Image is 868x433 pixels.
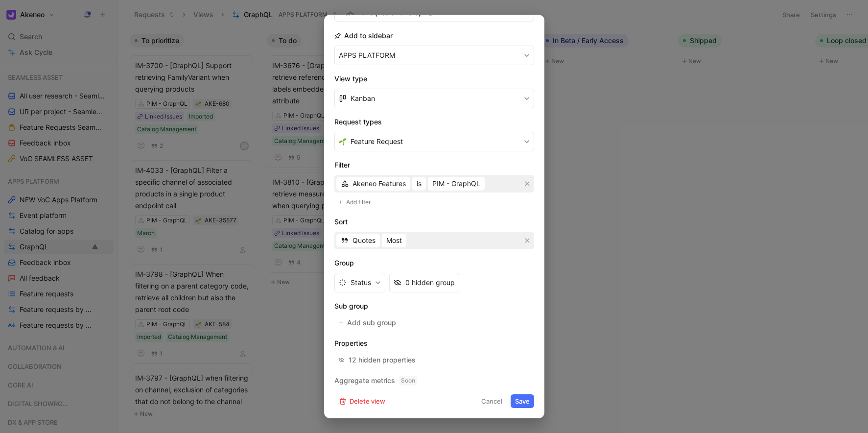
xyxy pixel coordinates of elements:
[334,132,534,151] button: 🌱Feature Request
[352,178,406,190] span: Akeneo Features
[334,300,534,312] h2: Sub group
[349,354,416,366] div: 12 hidden properties
[412,177,426,191] button: is
[334,89,534,108] button: Kanban
[334,159,534,171] h2: Filter
[334,316,401,330] button: Add sub group
[382,234,406,247] button: Most
[346,197,372,207] span: Add filter
[334,73,534,85] h2: View type
[336,177,410,191] button: Akeneo Features
[334,257,534,269] h2: Group
[428,177,485,191] button: PIM - GraphQL
[405,277,455,289] div: 0 hidden group
[334,353,420,367] button: 12 hidden properties
[334,46,534,65] button: APPS PLATFORM
[389,273,459,292] button: 0 hidden group
[511,394,534,408] button: Save
[334,375,534,386] h2: Aggregate metrics
[386,235,402,246] span: Most
[334,216,534,228] h2: Sort
[432,178,480,190] span: PIM - GraphQL
[347,317,397,329] span: Add sub group
[352,235,375,246] span: Quotes
[334,116,534,128] h2: Request types
[417,178,422,190] span: is
[334,196,376,208] button: Add filter
[334,394,390,408] button: Delete view
[334,30,393,42] h2: Add to sidebar
[351,136,403,147] span: Feature Request
[399,376,417,385] span: Soon
[339,138,347,145] img: 🌱
[336,234,380,247] button: Quotes
[477,394,507,408] button: Cancel
[334,273,385,292] button: Status
[334,337,534,349] h2: Properties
